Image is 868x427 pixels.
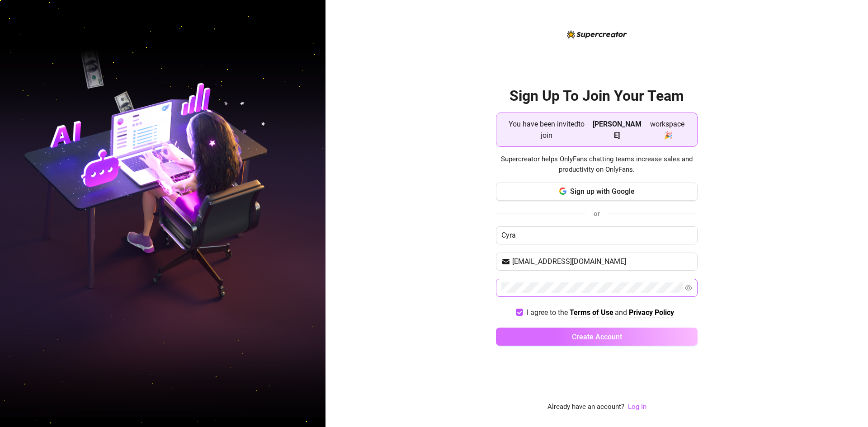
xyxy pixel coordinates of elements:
input: Your email [512,256,692,267]
span: or [594,210,600,218]
img: logo-BBDzfeDw.svg [567,30,627,38]
span: Already have an account? [547,402,624,413]
strong: Terms of Use [570,308,613,317]
strong: [PERSON_NAME] [593,120,642,140]
button: Create Account [496,328,698,346]
button: Sign up with Google [496,183,698,201]
span: You have been invited to join [504,118,589,141]
input: Enter your Name [496,226,698,244]
span: and [615,308,629,317]
a: Log In [628,402,646,413]
h2: Sign Up To Join Your Team [496,87,698,105]
span: Sign up with Google [570,187,635,196]
span: workspace 🎉 [645,118,690,141]
span: I agree to the [527,308,570,317]
a: Terms of Use [570,308,613,318]
span: Create Account [572,333,622,341]
span: Supercreator helps OnlyFans chatting teams increase sales and productivity on OnlyFans. [496,154,698,175]
span: eye [685,284,692,291]
strong: Privacy Policy [629,308,674,317]
a: Log In [628,403,646,411]
a: Privacy Policy [629,308,674,318]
